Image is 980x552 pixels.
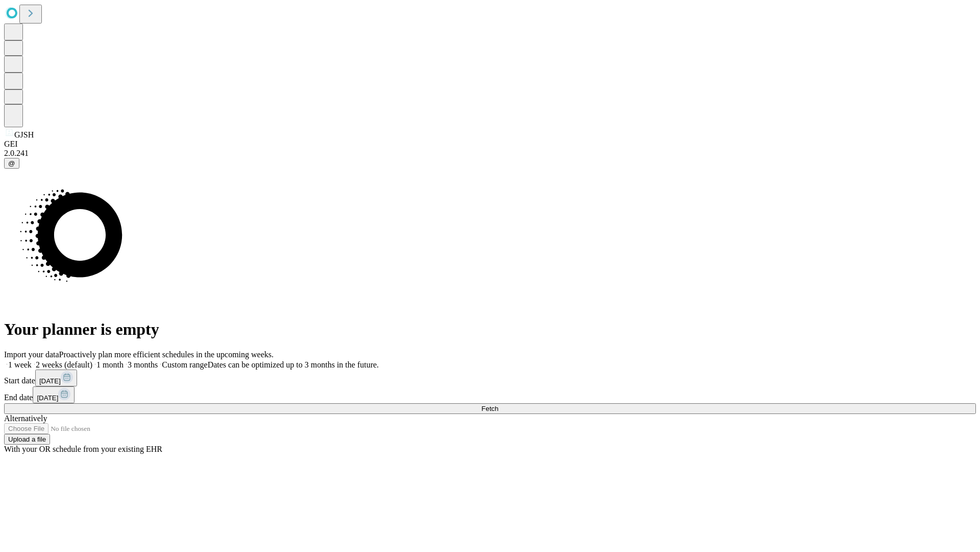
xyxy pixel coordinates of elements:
button: [DATE] [33,386,75,403]
span: GJSH [14,130,34,139]
div: 2.0.241 [4,149,976,158]
button: @ [4,158,19,169]
span: Import your data [4,350,59,359]
div: Start date [4,370,976,386]
span: [DATE] [39,377,61,385]
div: End date [4,386,976,403]
span: [DATE] [37,394,58,402]
span: @ [8,159,15,167]
span: Proactively plan more efficient schedules in the upcoming weeks. [59,350,274,359]
button: [DATE] [35,370,77,386]
span: 1 week [8,360,32,369]
div: GEI [4,140,976,149]
span: Fetch [481,405,498,412]
span: With your OR schedule from your existing EHR [4,445,162,453]
button: Fetch [4,403,976,414]
span: Dates can be optimized up to 3 months in the future. [208,360,379,369]
span: 3 months [128,360,158,369]
span: Alternatively [4,414,47,423]
span: 1 month [96,360,124,369]
span: 2 weeks (default) [36,360,92,369]
h1: Your planner is empty [4,320,976,339]
button: Upload a file [4,434,50,445]
span: Custom range [162,360,207,369]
